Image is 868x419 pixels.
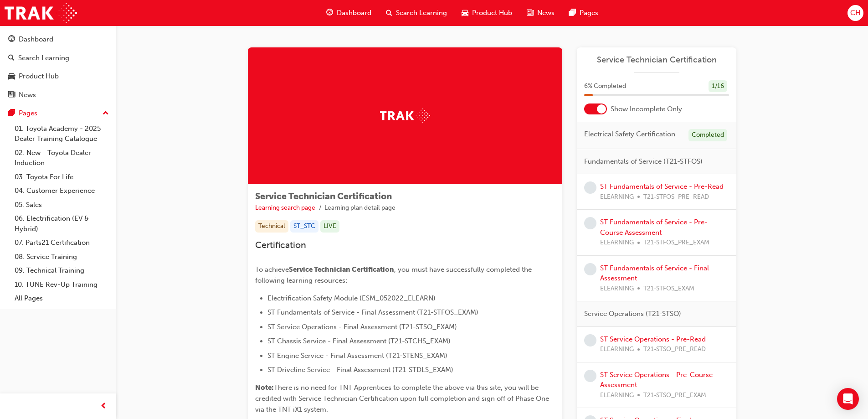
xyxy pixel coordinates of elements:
span: up-icon [103,108,109,119]
a: 09. Technical Training [11,264,113,278]
span: , you must have successfully completed the following learning resources: [255,265,534,285]
a: search-iconSearch Learning [379,4,454,22]
a: 04. Customer Experience [11,184,113,198]
span: learningRecordVerb_NONE-icon [584,263,596,275]
span: learningRecordVerb_NONE-icon [584,370,596,382]
a: 05. Sales [11,198,113,212]
span: ST Engine Service - Final Assessment (T21-STENS_EXAM) [267,352,447,360]
div: Technical [255,220,288,233]
div: Completed [688,129,727,141]
span: T21-STFOS_EXAM [643,284,694,294]
span: pages-icon [8,109,15,118]
span: news-icon [8,91,15,99]
span: pages-icon [569,7,576,19]
li: Learning plan detail page [324,203,395,213]
span: ELEARNING [600,192,634,202]
a: 07. Parts21 Certification [11,236,113,250]
a: 01. Toyota Academy - 2025 Dealer Training Catalogue [11,122,113,146]
a: 08. Service Training [11,250,113,264]
a: Product Hub [4,68,113,85]
button: Pages [4,105,113,122]
a: car-iconProduct Hub [454,4,519,22]
span: There is no need for TNT Apprentices to complete the above via this site, you will be credited wi... [255,383,551,414]
div: Product Hub [19,71,59,82]
img: Trak [5,3,77,23]
span: Electrification Safety Module (ESM_052022_ELEARN) [267,294,436,302]
a: ST Service Operations - Pre-Read [600,335,706,343]
span: ST Chassis Service - Final Assessment (T21-STCHS_EXAM) [267,337,451,345]
span: T21-STSO_PRE_EXAM [643,390,706,401]
div: Open Intercom Messenger [837,388,859,410]
a: guage-iconDashboard [319,4,379,22]
span: T21-STFOS_PRE_READ [643,192,709,202]
a: 03. Toyota For Life [11,170,113,184]
a: All Pages [11,291,113,305]
a: 10. TUNE Rev-Up Training [11,278,113,292]
span: ST Fundamentals of Service - Final Assessment (T21-STFOS_EXAM) [267,308,478,316]
span: learningRecordVerb_NONE-icon [584,217,596,229]
div: Search Learning [18,53,69,63]
a: Dashboard [4,31,113,48]
span: CH [850,8,860,18]
span: 6 % Completed [584,81,626,92]
div: Dashboard [19,34,53,45]
div: LIVE [320,220,339,233]
div: News [19,90,36,100]
span: learningRecordVerb_NONE-icon [584,181,596,194]
img: Trak [380,109,430,123]
a: ST Fundamentals of Service - Final Assessment [600,264,709,283]
div: ST_STC [290,220,318,233]
a: News [4,87,113,103]
span: News [537,8,555,18]
span: Product Hub [472,8,512,18]
a: Learning search page [255,204,315,212]
button: DashboardSearch LearningProduct HubNews [4,29,113,105]
span: Pages [580,8,598,18]
span: guage-icon [326,7,333,19]
a: ST Fundamentals of Service - Pre-Course Assessment [600,218,708,237]
span: T21-STSO_PRE_READ [643,344,706,355]
a: Service Technician Certification [584,55,729,65]
a: ST Fundamentals of Service - Pre-Read [600,182,724,191]
span: Show Incomplete Only [611,104,682,114]
span: Search Learning [396,8,447,18]
a: ST Service Operations - Pre-Course Assessment [600,371,713,389]
a: 06. Electrification (EV & Hybrid) [11,212,113,236]
span: ELEARNING [600,238,634,248]
span: ELEARNING [600,344,634,355]
span: T21-STFOS_PRE_EXAM [643,238,709,248]
a: news-iconNews [519,4,562,22]
span: guage-icon [8,36,15,44]
span: To achieve [255,265,289,274]
a: 02. New - Toyota Dealer Induction [11,146,113,170]
button: CH [847,5,863,21]
span: ST Driveline Service - Final Assessment (T21-STDLS_EXAM) [267,366,453,374]
a: pages-iconPages [562,4,606,22]
span: ST Service Operations - Final Assessment (T21-STSO_EXAM) [267,323,457,331]
a: Search Learning [4,50,113,67]
span: Service Operations (T21-STSO) [584,309,681,319]
span: car-icon [462,7,468,19]
span: search-icon [386,7,392,19]
div: 1 / 16 [709,80,727,93]
span: Electrical Safety Certification [584,129,675,140]
span: car-icon [8,72,15,81]
span: Service Technician Certification [255,191,392,202]
span: prev-icon [100,401,107,412]
span: Dashboard [337,8,371,18]
div: Pages [19,108,37,119]
span: Fundamentals of Service (T21-STFOS) [584,156,703,167]
span: search-icon [8,54,15,62]
span: Service Technician Certification [289,265,394,274]
span: ELEARNING [600,390,634,401]
span: learningRecordVerb_NONE-icon [584,334,596,347]
span: Note: [255,383,274,392]
span: ELEARNING [600,284,634,294]
span: news-icon [527,7,534,19]
span: Certification [255,240,306,250]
